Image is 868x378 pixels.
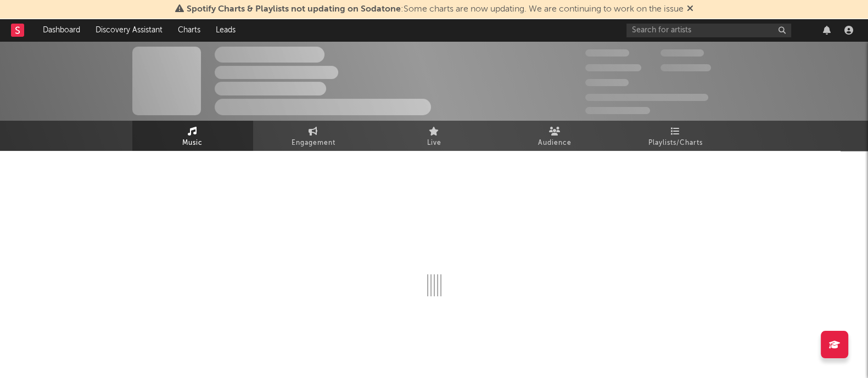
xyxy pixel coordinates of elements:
[208,19,243,41] a: Leads
[660,64,711,71] span: 1.000.000
[687,5,693,14] span: Dismiss
[427,137,441,150] span: Live
[585,107,650,114] span: Jump Score: 85.0
[648,137,703,150] span: Playlists/Charts
[585,94,708,101] span: 50.000.000 Monthly Listeners
[626,24,791,37] input: Search for artists
[615,121,736,151] a: Playlists/Charts
[660,49,704,57] span: 100.000
[292,137,335,150] span: Engagement
[585,64,641,71] span: 50.000.000
[35,19,88,41] a: Dashboard
[538,137,572,150] span: Audience
[253,121,374,151] a: Engagement
[88,19,170,41] a: Discovery Assistant
[374,121,495,151] a: Live
[187,5,401,14] span: Spotify Charts & Playlists not updating on Sodatone
[187,5,684,14] span: : Some charts are now updating. We are continuing to work on the issue
[170,19,208,41] a: Charts
[495,121,615,151] a: Audience
[585,49,629,57] span: 300.000
[132,121,253,151] a: Music
[182,137,203,150] span: Music
[585,79,629,86] span: 100.000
